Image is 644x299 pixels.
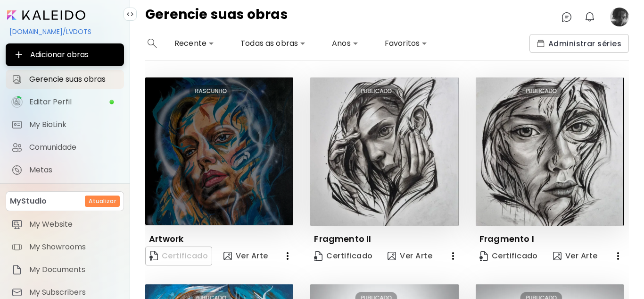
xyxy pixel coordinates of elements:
p: Fragmento II [314,233,371,245]
a: iconcompleteEditar Perfil [6,93,124,111]
div: [DOMAIN_NAME]/LVDOTS [6,24,124,40]
a: completeMetas iconMetas [6,161,124,179]
button: view-artVer Arte [549,247,602,265]
div: Anos [328,36,362,51]
span: My Showrooms [29,242,118,252]
p: MyStudio [10,196,47,207]
button: collectionsAdministrar séries [529,34,629,53]
div: RASCUNHO [190,85,232,97]
a: itemMy Website [6,215,124,234]
span: Certificado [314,251,372,261]
h6: Atualizar [89,197,116,205]
span: Metas [29,165,118,175]
a: Gerencie suas obras iconGerencie suas obras [6,70,124,89]
img: Comunidade icon [11,142,23,153]
img: view-art [553,252,561,260]
a: completeMy BioLink iconMy BioLink [6,115,124,134]
img: Certificate [314,251,322,261]
span: Comunidade [29,143,118,152]
span: My Website [29,220,118,229]
span: Ver Arte [553,251,598,261]
button: view-artVer Arte [220,247,272,265]
img: collapse [126,10,134,18]
div: Favoritos [381,36,431,51]
img: Gerencie suas obras icon [11,74,23,85]
button: bellIcon [582,9,598,25]
span: Editar Perfil [29,97,109,107]
div: Todas as obras [237,36,309,51]
img: view-art [388,252,396,260]
img: chatIcon [561,11,572,23]
button: search [145,34,159,53]
span: My Subscribers [29,288,118,297]
img: item [11,264,23,275]
span: My BioLink [29,120,118,129]
span: Ver Arte [223,250,268,262]
p: Artwork [149,233,183,245]
div: PUBLICADO [355,85,397,97]
a: CertificateCertificado [310,247,376,265]
div: Recente [171,36,218,51]
button: view-artVer Arte [384,247,436,265]
img: Metas icon [11,164,23,176]
a: itemMy Showrooms [6,238,124,256]
img: thumbnail [145,77,293,225]
img: view-art [223,252,232,260]
img: search [148,39,157,48]
img: item [11,241,23,253]
span: Gerencie suas obras [29,75,118,84]
img: Certificate [479,251,488,261]
img: bellIcon [584,11,595,23]
p: Fragmento I [479,233,534,245]
img: item [11,219,23,230]
button: Adicionar obras [6,43,124,66]
span: Adicionar obras [13,49,116,60]
a: CertificateCertificado [476,247,542,265]
span: Certificado [479,251,538,261]
img: collections [537,40,545,47]
span: Ver Arte [388,251,432,261]
a: itemMy Documents [6,260,124,279]
img: item [11,287,23,298]
span: My Documents [29,265,118,274]
span: Administrar séries [537,39,621,49]
img: thumbnail [310,77,458,226]
h4: Gerencie suas obras [145,8,288,26]
img: My BioLink icon [11,119,23,130]
div: PUBLICADO [520,85,562,97]
img: thumbnail [476,77,624,226]
a: Comunidade iconComunidade [6,138,124,157]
